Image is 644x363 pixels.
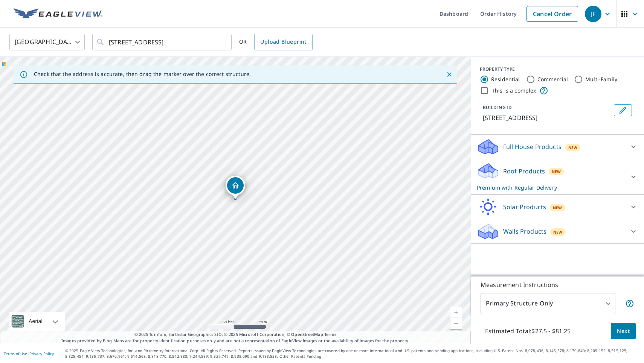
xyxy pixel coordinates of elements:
[4,351,54,356] p: |
[492,87,536,94] label: This is a complex
[9,312,65,331] div: Aerial
[617,327,630,336] span: Next
[226,176,245,199] div: Dropped pin, building 1, Residential property, 2826 Dragonfly Ct Castle Rock, CO 80109
[109,32,216,53] input: Search by address or latitude-longitude
[34,71,251,77] p: Check that the address is accurate, then drag the marker over the correct structure.
[585,6,601,22] div: JF
[503,167,545,176] p: Roof Products
[611,323,636,340] button: Next
[254,34,312,50] a: Upload Blueprint
[477,198,638,216] div: Solar ProductsNew
[9,32,85,53] div: [GEOGRAPHIC_DATA]
[481,293,615,314] div: Primary Structure Only
[291,331,323,337] a: OpenStreetMap
[625,299,634,308] span: Your report will include only the primary structure on the property. For example, a detached gara...
[553,205,562,211] span: New
[483,104,512,111] p: BUILDING ID
[503,227,546,236] p: Walls Products
[450,318,462,329] a: Current Level 19, Zoom Out
[537,76,568,83] label: Commercial
[324,331,337,337] a: Terms
[29,351,54,356] a: Privacy Policy
[444,70,454,79] button: Close
[491,76,520,83] label: Residential
[26,312,45,331] div: Aerial
[552,169,561,175] span: New
[134,331,337,338] span: © 2025 TomTom, Earthstar Geographics SIO, © 2025 Microsoft Corporation, ©
[503,142,562,151] p: Full House Products
[585,76,617,83] label: Multi-Family
[568,144,577,150] span: New
[477,222,638,240] div: Walls ProductsNew
[477,138,638,156] div: Full House ProductsNew
[479,323,577,339] p: Estimated Total: $27.5 - $81.25
[14,8,102,20] img: EV Logo
[477,184,624,191] p: Premium with Regular Delivery
[614,104,632,116] button: Edit building 1
[260,37,306,47] span: Upload Blueprint
[553,229,562,235] span: New
[483,113,611,122] p: [STREET_ADDRESS]
[65,348,640,359] p: © 2025 Eagle View Technologies, Inc. and Pictometry International Corp. All Rights Reserved. Repo...
[239,34,313,50] div: OR
[481,280,634,289] p: Measurement Instructions
[526,6,578,22] a: Cancel Order
[503,202,546,211] p: Solar Products
[450,307,462,318] a: Current Level 19, Zoom In
[4,351,27,356] a: Terms of Use
[477,162,638,191] div: Roof ProductsNewPremium with Regular Delivery
[480,66,635,73] div: PROPERTY TYPE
